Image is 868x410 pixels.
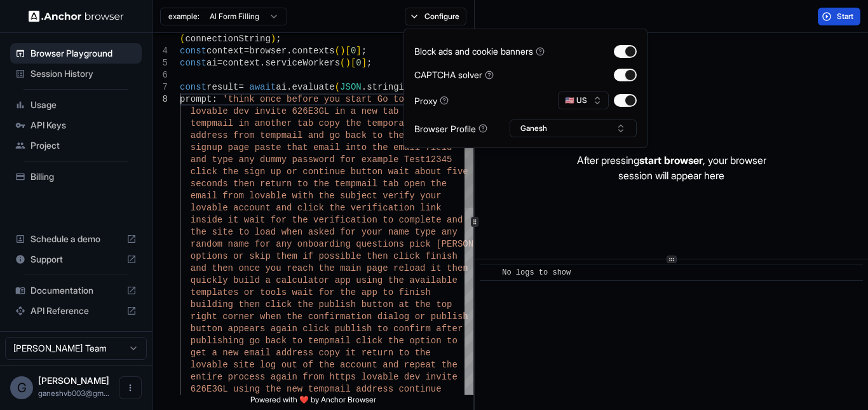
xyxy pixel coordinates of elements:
[362,46,367,56] span: ;
[249,46,287,56] span: browser
[356,58,361,68] span: 0
[31,170,137,183] span: Billing
[31,139,137,152] span: Project
[10,115,142,135] div: API Keys
[10,376,33,399] div: G
[217,58,222,68] span: =
[414,44,545,58] div: Block ads and cookie banners
[837,11,855,22] span: Start
[362,58,367,68] span: ]
[191,191,442,201] span: email from lovable with the subject verify your
[191,287,431,297] span: templates or tools wait for the app to finish
[207,58,217,68] span: ai
[31,47,137,60] span: Browser Playground
[191,251,458,261] span: options or skip them if possible then click finish
[577,153,766,183] p: After pressing , your browser session will appear here
[207,46,244,56] span: context
[191,142,452,153] span: signup page paste that email into the email field
[10,301,142,321] div: API Reference
[249,82,276,92] span: await
[119,376,142,399] button: Open menu
[458,324,463,334] span: r
[345,58,350,68] span: )
[458,311,468,322] span: sh
[191,372,458,382] span: entire process again from https lovable dev invite
[458,263,468,273] span: en
[458,215,463,225] span: d
[191,311,458,322] span: right corner when the confirmation dialog or publi
[180,34,185,44] span: (
[10,167,142,187] div: Billing
[191,275,458,285] span: quickly build a calculator app using the available
[153,69,168,81] div: 6
[260,58,265,68] span: .
[168,11,200,22] span: example:
[639,154,703,167] span: start browser
[191,239,506,249] span: random name for any onboarding questions pick [PERSON_NAME]
[191,324,458,334] span: button appears again click publish to confirm afte
[185,34,270,44] span: connectionString
[367,82,415,92] span: stringify
[244,46,249,56] span: =
[265,58,340,68] span: serviceWorkers
[345,46,350,56] span: [
[250,395,376,410] span: Powered with ❤️ by Anchor Browser
[414,94,449,107] div: Proxy
[31,119,137,132] span: API Keys
[207,82,238,92] span: result
[458,167,468,177] span: ve
[10,249,142,270] div: Support
[502,268,571,277] span: No logs to show
[287,82,292,92] span: .
[276,34,281,44] span: ;
[10,64,142,84] div: Session History
[351,58,356,68] span: [
[191,348,431,358] span: get a new email address copy it return to the
[10,135,142,156] div: Project
[271,34,276,44] span: )
[153,81,168,93] div: 7
[414,122,487,135] div: Browser Profile
[153,57,168,69] div: 5
[191,299,452,310] span: building then click the publish button at the top
[238,82,243,92] span: =
[340,58,345,68] span: (
[191,130,447,140] span: address from tempmail and go back to the lovable
[191,179,447,189] span: seconds then return to the tempmail tab open the
[191,384,442,394] span: 626E3GL using the new tempmail address continue
[558,92,609,109] button: 🇺🇸 US
[180,46,207,56] span: const
[191,106,452,116] span: lovable dev invite 626E3GL in a new tab then open
[351,46,356,56] span: 0
[340,46,345,56] span: )
[191,215,458,225] span: inside it wait for the verification to complete an
[180,94,212,104] span: prompt
[212,94,217,104] span: :
[191,154,452,165] span: and type any dummy password for example Test12345
[356,46,361,56] span: ]
[405,8,466,25] button: Configure
[335,82,340,92] span: (
[31,284,121,297] span: Documentation
[292,82,334,92] span: evaluate
[414,68,494,81] div: CAPTCHA solver
[818,8,860,25] button: Start
[486,266,492,279] span: ​
[10,229,142,249] div: Schedule a demo
[153,93,168,106] div: 8
[191,203,442,213] span: lovable account and click the verification link
[362,82,367,92] span: .
[191,118,447,128] span: tempmail in another tab copy the temporary email
[29,10,124,22] img: Anchor Logo
[276,82,287,92] span: ai
[191,360,458,370] span: lovable site log out of the account and repeat the
[180,82,207,92] span: const
[31,233,121,245] span: Schedule a demo
[292,46,334,56] span: contexts
[38,388,109,398] span: ganeshvb003@gmail.com
[367,58,372,68] span: ;
[31,67,137,80] span: Session History
[335,46,340,56] span: (
[287,46,292,56] span: .
[10,43,142,64] div: Browser Playground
